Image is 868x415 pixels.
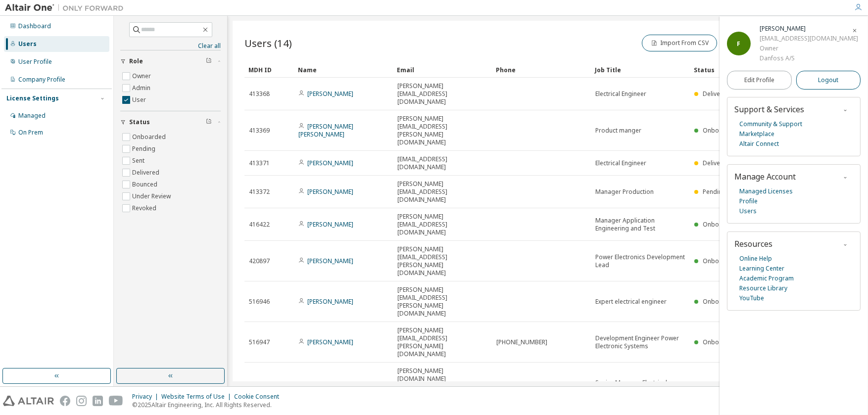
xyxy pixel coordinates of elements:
div: MDH ID [248,62,290,78]
span: Clear filter [206,57,212,65]
span: 413368 [249,90,270,98]
a: YouTube [739,293,764,303]
div: Job Title [595,62,686,78]
span: 413371 [249,159,270,167]
img: facebook.svg [60,396,70,406]
div: Name [298,62,389,78]
span: [PERSON_NAME][EMAIL_ADDRESS][DOMAIN_NAME] [397,82,487,106]
div: Email [397,62,488,78]
a: Learning Center [739,264,784,274]
span: Clear filter [206,118,212,126]
img: altair_logo.svg [3,396,54,406]
a: Users [739,206,757,216]
span: Onboarded [703,126,736,135]
img: linkedin.svg [93,396,103,406]
button: Import From CSV [642,35,717,51]
label: Pending [132,143,157,155]
span: [EMAIL_ADDRESS][DOMAIN_NAME] [397,155,487,171]
label: Delivered [132,167,161,179]
a: [PERSON_NAME] [307,257,353,265]
span: Manager Production [595,188,654,196]
a: Profile [739,196,758,206]
span: Users (14) [244,36,292,50]
p: © 2025 Altair Engineering, Inc. All Rights Reserved. [132,401,285,409]
span: Logout [818,75,838,85]
a: [PERSON_NAME] [PERSON_NAME] [298,122,353,138]
a: Academic Program [739,274,794,283]
span: Resources [734,238,772,249]
span: Expert electrical engineer [595,298,667,306]
a: Edit Profile [727,71,792,90]
img: youtube.svg [109,396,123,406]
label: Owner [132,70,153,82]
span: [PERSON_NAME][EMAIL_ADDRESS][PERSON_NAME][DOMAIN_NAME] [397,245,487,277]
span: [PERSON_NAME][EMAIL_ADDRESS][DOMAIN_NAME] [397,180,487,204]
button: Role [120,50,221,72]
div: User Profile [18,58,52,66]
label: User [132,94,148,106]
a: Community & Support [739,119,802,129]
span: Onboarded [703,338,736,346]
button: Status [120,111,221,133]
a: [PERSON_NAME] [307,187,353,196]
span: [PERSON_NAME][EMAIL_ADDRESS][PERSON_NAME][DOMAIN_NAME] [397,326,487,358]
span: 420897 [249,257,270,265]
span: [PERSON_NAME][EMAIL_ADDRESS][PERSON_NAME][DOMAIN_NAME] [397,115,487,146]
a: Clear all [120,42,221,50]
div: On Prem [18,129,43,137]
a: Marketplace [739,129,774,139]
a: Altair Connect [739,139,779,149]
span: 516947 [249,338,270,346]
span: [PERSON_NAME][EMAIL_ADDRESS][PERSON_NAME][DOMAIN_NAME] [397,286,487,318]
div: Cookie Consent [234,393,285,401]
span: Role [129,57,143,65]
span: Onboarded [703,257,736,265]
span: Power Electronics Development Lead [595,253,685,269]
span: 416422 [249,221,270,229]
div: Owner [760,44,858,53]
a: [PERSON_NAME] [307,297,353,306]
span: Manage Account [734,171,796,182]
span: Electrical Engineer [595,90,646,98]
button: Logout [796,71,861,90]
img: Altair One [5,3,129,13]
span: Electrical Engineer [595,159,646,167]
a: [PERSON_NAME] [307,338,353,346]
label: Revoked [132,202,158,214]
label: Sent [132,155,146,167]
span: Delivered [703,159,730,167]
span: Onboarded [703,220,736,229]
a: Online Help [739,254,772,264]
div: Users [18,40,37,48]
div: Dashboard [18,22,51,30]
div: Privacy [132,393,161,401]
a: [PERSON_NAME] [307,159,353,167]
a: [PERSON_NAME] [307,220,353,229]
div: Phone [496,62,587,78]
span: Pending [703,187,726,196]
span: Status [129,118,150,126]
div: Frantisek Cingel [760,24,858,34]
div: Status [694,62,800,78]
label: Admin [132,82,152,94]
label: Bounced [132,179,159,190]
div: Company Profile [18,76,65,84]
span: Senior Manager Electrical Engineering [595,379,685,395]
span: Manager Application Engineering and Test [595,217,685,232]
div: License Settings [6,94,59,102]
div: [EMAIL_ADDRESS][DOMAIN_NAME] [760,34,858,44]
span: Onboarded [703,297,736,306]
span: Product manger [595,127,641,135]
img: instagram.svg [76,396,87,406]
span: Delivered [703,90,730,98]
div: Danfoss A/S [760,53,858,63]
span: Support & Services [734,104,804,115]
label: Under Review [132,190,173,202]
label: Onboarded [132,131,168,143]
div: Managed [18,112,46,120]
span: Development Engineer Power Electronic Systems [595,334,685,350]
span: 413369 [249,127,270,135]
span: [PERSON_NAME][DOMAIN_NAME][EMAIL_ADDRESS][PERSON_NAME][DOMAIN_NAME] [397,367,487,407]
span: F [737,40,741,48]
span: Edit Profile [744,76,774,84]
